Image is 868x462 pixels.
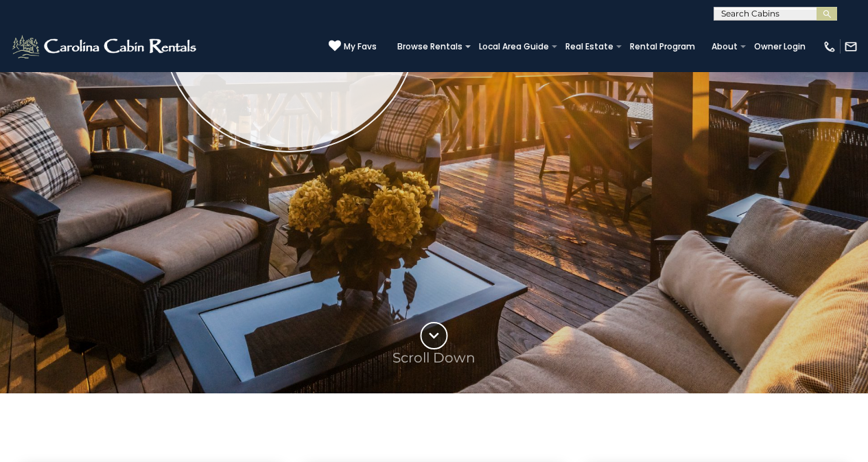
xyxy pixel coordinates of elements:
img: mail-regular-white.png [844,40,858,54]
img: White-1-2.png [10,33,200,60]
a: Browse Rentals [390,37,469,56]
a: My Favs [329,40,377,54]
img: phone-regular-white.png [823,40,836,54]
p: Scroll Down [392,349,476,366]
a: Owner Login [747,37,812,56]
a: Local Area Guide [472,37,556,56]
a: Rental Program [623,37,702,56]
span: My Favs [344,41,377,53]
a: Real Estate [559,37,620,56]
a: About [705,37,744,56]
